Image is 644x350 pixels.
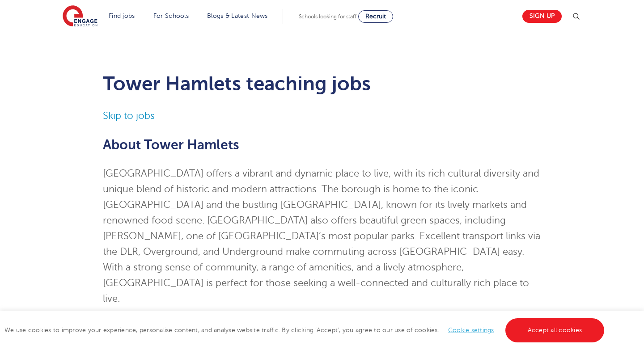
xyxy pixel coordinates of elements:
a: Accept all cookies [505,318,605,342]
a: For Schools [153,13,189,19]
p: [GEOGRAPHIC_DATA] offers a vibrant and dynamic place to live, with its rich cultural diversity an... [103,166,542,307]
a: Find jobs [109,13,135,19]
a: Skip to jobs [103,110,155,121]
img: Engage Education [63,5,97,28]
span: We use cookies to improve your experience, personalise content, and analyse website traffic. By c... [4,327,606,333]
a: Blogs & Latest News [207,13,268,19]
a: Recruit [358,10,393,23]
span: Schools looking for staff [299,13,356,20]
span: About Tower Hamlets [103,137,239,152]
span: Recruit [365,13,386,20]
a: Sign up [522,10,562,23]
h1: Tower Hamlets teaching jobs [103,72,542,95]
a: Cookie settings [448,327,494,333]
